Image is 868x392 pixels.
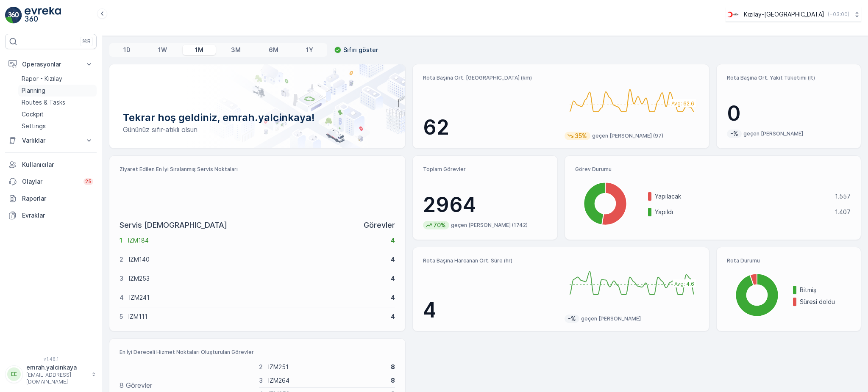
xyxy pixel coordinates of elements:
[18,97,97,108] a: Routes & Tasks
[22,60,80,69] p: Operasyonlar
[268,376,385,385] p: IZM264
[423,298,557,323] p: 4
[129,293,385,302] p: IZM241
[743,130,803,137] p: geçen [PERSON_NAME]
[364,219,395,231] p: Görevler
[391,255,395,264] p: 4
[22,122,46,130] p: Settings
[5,173,97,190] a: Olaylar25
[423,115,557,140] p: 62
[123,124,392,135] p: Gününüz sıfır-atıklı olsun
[655,208,829,216] p: Yapıldı
[5,356,97,362] span: v 1.48.1
[726,10,740,19] img: k%C4%B1z%C4%B1lay_jywRncg.png
[120,255,123,264] p: 2
[85,178,92,185] p: 25
[423,192,547,218] p: 2964
[567,315,577,323] p: -%
[391,293,395,302] p: 4
[727,257,851,264] p: Rota Durumu
[391,274,395,283] p: 4
[835,192,851,201] p: 1.557
[231,46,241,54] p: 3M
[306,46,313,54] p: 1Y
[423,75,557,81] p: Rota Başına Ort. [GEOGRAPHIC_DATA] (km)
[22,110,44,119] p: Cockpit
[828,11,849,18] p: ( +03:00 )
[120,236,122,245] p: 1
[18,120,97,132] a: Settings
[5,207,97,224] a: Evraklar
[5,56,97,73] button: Operasyonlar
[5,132,97,149] button: Varlıklar
[82,38,91,45] p: ⌘B
[727,75,851,81] p: Rota Başına Ort. Yakıt Tüketimi (lt)
[195,46,203,54] p: 1M
[574,132,588,140] p: 35%
[726,7,861,22] button: Kızılay-[GEOGRAPHIC_DATA](+03:00)
[391,376,395,385] p: 8
[22,86,45,95] p: Planning
[18,85,97,97] a: Planning
[727,101,851,126] p: 0
[120,293,124,302] p: 4
[22,177,78,186] p: Olaylar
[22,160,93,169] p: Kullanıcılar
[744,10,824,19] p: Kızılay-[GEOGRAPHIC_DATA]
[18,108,97,120] a: Cockpit
[391,312,395,321] p: 4
[129,274,385,283] p: IZM253
[26,363,87,372] p: emrah.yalcinkaya
[423,166,547,173] p: Toplam Görevler
[259,376,263,385] p: 3
[343,46,378,54] p: Sıfırı göster
[18,73,97,85] a: Rapor - Kızılay
[592,133,663,139] p: geçen [PERSON_NAME] (97)
[268,363,385,371] p: IZM251
[120,219,227,231] p: Servis [DEMOGRAPHIC_DATA]
[575,166,851,173] p: Görev Durumu
[7,367,21,381] div: EE
[423,257,557,264] p: Rota Başına Harcanan Ort. Süre (hr)
[432,221,447,229] p: 70%
[129,255,385,264] p: IZM140
[451,222,528,229] p: geçen [PERSON_NAME] (1742)
[22,98,65,107] p: Routes & Tasks
[128,236,385,245] p: IZM184
[26,372,87,385] p: [EMAIL_ADDRESS][DOMAIN_NAME]
[391,363,395,371] p: 8
[581,315,641,322] p: geçen [PERSON_NAME]
[120,349,395,356] p: En İyi Dereceli Hizmet Noktaları Oluşturulan Görevler
[391,236,395,245] p: 4
[158,46,167,54] p: 1W
[5,156,97,173] a: Kullanıcılar
[5,363,97,385] button: EEemrah.yalcinkaya[EMAIL_ADDRESS][DOMAIN_NAME]
[5,7,22,24] img: logo
[729,130,739,138] p: -%
[120,166,395,173] p: Ziyaret Edilen En İyi Sıralanmış Servis Noktaları
[120,274,123,283] p: 3
[259,363,263,371] p: 2
[22,75,62,83] p: Rapor - Kızılay
[123,111,392,124] p: Tekrar hoş geldiniz, emrah.yalcinkaya!
[120,380,152,390] p: 8 Görevler
[800,298,851,306] p: Süresi doldu
[22,194,93,203] p: Raporlar
[25,7,61,24] img: logo_light-DOdMpM7g.png
[655,192,829,201] p: Yapılacak
[22,136,80,145] p: Varlıklar
[800,286,851,294] p: Bitmiş
[120,312,123,321] p: 5
[22,211,93,220] p: Evraklar
[123,46,131,54] p: 1D
[269,46,278,54] p: 6M
[835,208,851,216] p: 1.407
[128,312,385,321] p: IZM111
[5,190,97,207] a: Raporlar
